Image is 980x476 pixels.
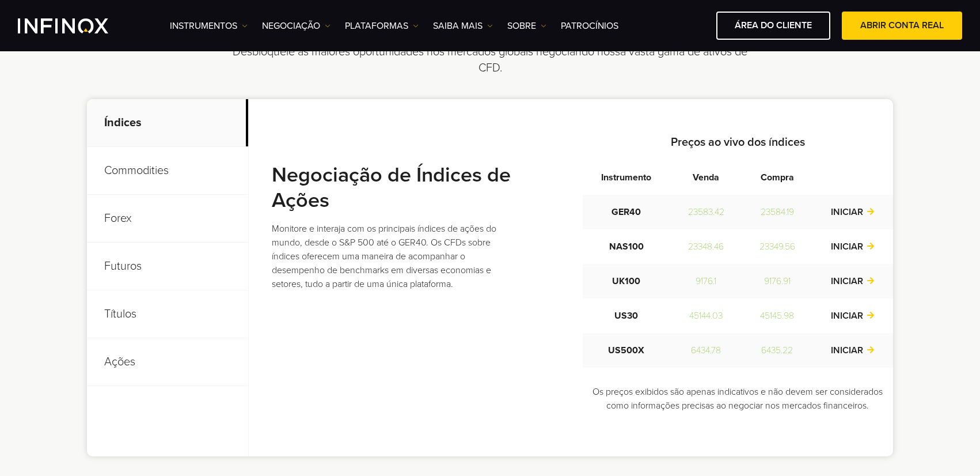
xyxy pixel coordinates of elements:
[583,385,894,413] p: Os preços exibidos são apenas indicativos e não devem ser considerados como informações precisas ...
[670,160,742,195] th: Venda
[742,299,812,333] td: 45145.98
[583,264,671,299] td: UK100
[345,19,419,33] a: PLATAFORMAS
[583,160,671,195] th: Instrumento
[87,243,248,290] p: Futuros
[716,12,830,40] a: ÁREA DO CLIENTE
[831,345,875,356] a: INICIAR
[670,195,742,229] td: 23583.42
[170,19,248,33] a: Instrumentos
[87,147,248,195] p: Commodities
[831,206,875,218] a: INICIAR
[583,229,671,264] td: NAS100
[583,195,671,229] td: GER40
[670,299,742,333] td: 45144.03
[433,19,493,33] a: Saiba mais
[842,12,962,40] a: ABRIR CONTA REAL
[670,229,742,264] td: 23348.46
[87,338,248,386] p: Ações
[583,299,671,333] td: US30
[18,18,135,33] a: INFINOX Logo
[272,222,521,291] p: Monitore e interaja com os principais índices de ações do mundo, desde o S&P 500 até o GER40. Os ...
[224,44,757,76] p: Desbloqueie as maiores oportunidades nos mercados globais negociando nossa vasta gama de ativos d...
[742,229,812,264] td: 23349.56
[87,195,248,243] p: Forex
[742,264,812,299] td: 9176.91
[831,241,875,252] a: INICIAR
[742,333,812,368] td: 6435.22
[507,19,546,33] a: SOBRE
[831,310,875,322] a: INICIAR
[262,19,331,33] a: NEGOCIAÇÃO
[670,333,742,368] td: 6434.78
[671,135,805,149] strong: Preços ao vivo dos índices
[670,264,742,299] td: 9176.1
[272,163,511,213] strong: Negociação de Índices de Ações
[87,290,248,338] p: Títulos
[87,99,248,147] p: Índices
[561,19,618,33] a: Patrocínios
[742,195,812,229] td: 23584.19
[742,160,812,195] th: Compra
[831,275,875,287] a: INICIAR
[583,333,671,368] td: US500X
